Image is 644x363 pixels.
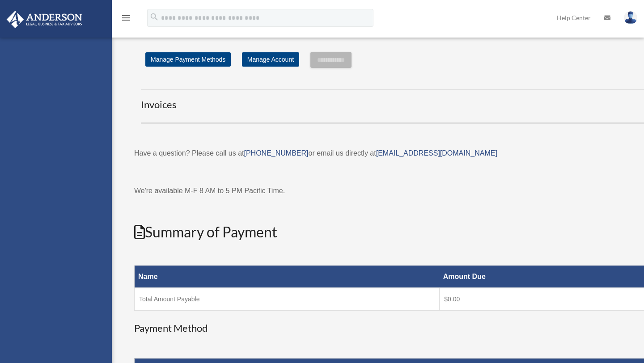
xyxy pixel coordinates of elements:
a: [PHONE_NUMBER] [244,149,308,157]
td: Total Amount Payable [135,288,440,310]
a: Manage Account [242,52,299,67]
img: User Pic [624,11,637,24]
img: Anderson Advisors Platinum Portal [4,11,85,28]
a: menu [121,16,131,23]
i: search [149,12,159,22]
i: menu [121,13,131,23]
a: [EMAIL_ADDRESS][DOMAIN_NAME] [376,149,497,157]
a: Manage Payment Methods [145,52,231,67]
th: Name [135,266,440,288]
